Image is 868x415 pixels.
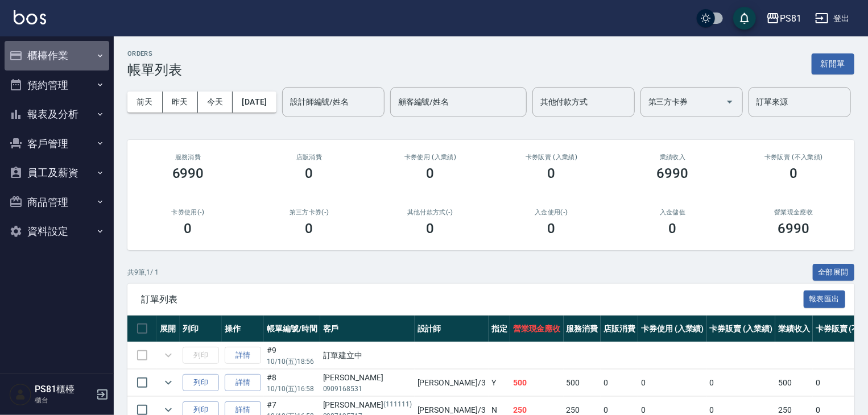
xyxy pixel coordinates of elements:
[172,165,204,181] h3: 6990
[262,209,356,216] h2: 第三方卡券(-)
[778,221,810,236] h3: 6990
[222,316,264,342] th: 操作
[141,153,235,161] h3: 服務消費
[638,316,707,342] th: 卡券使用 (入業績)
[564,370,601,396] td: 500
[141,294,804,305] span: 訂單列表
[811,8,854,29] button: 登出
[747,209,841,216] h2: 營業現金應收
[225,374,261,392] a: 詳情
[180,316,222,342] th: 列印
[184,221,192,236] h3: 0
[626,153,720,161] h2: 業績收入
[35,384,93,395] h5: PS81櫃檯
[141,209,235,216] h2: 卡券使用(-)
[812,58,854,69] a: 新開單
[264,370,320,396] td: #8
[267,384,317,394] p: 10/10 (五) 16:58
[14,10,46,24] img: Logo
[427,221,435,236] h3: 0
[198,92,233,113] button: 今天
[264,316,320,342] th: 帳單編號/時間
[233,92,276,113] button: [DATE]
[489,316,510,342] th: 指定
[127,92,163,113] button: 前天
[9,383,32,406] img: Person
[564,316,601,342] th: 服務消費
[427,165,435,181] h3: 0
[5,99,109,129] button: 報表及分析
[669,221,677,236] h3: 0
[383,209,477,216] h2: 其他付款方式(-)
[707,370,776,396] td: 0
[160,374,177,391] button: expand row
[733,7,756,30] button: save
[707,316,776,342] th: 卡券販賣 (入業績)
[127,62,182,78] h3: 帳單列表
[510,370,564,396] td: 500
[638,370,707,396] td: 0
[747,153,841,161] h2: 卡券販賣 (不入業績)
[780,11,801,26] div: PS81
[721,93,739,111] button: Open
[323,399,412,411] div: [PERSON_NAME]
[601,316,638,342] th: 店販消費
[657,165,689,181] h3: 6990
[415,316,489,342] th: 設計師
[163,92,198,113] button: 昨天
[510,316,564,342] th: 營業現金應收
[601,370,638,396] td: 0
[415,370,489,396] td: [PERSON_NAME] /3
[383,153,477,161] h2: 卡券使用 (入業績)
[804,293,846,304] a: 報表匯出
[790,165,798,181] h3: 0
[548,221,556,236] h3: 0
[804,290,846,308] button: 報表匯出
[157,316,180,342] th: 展開
[548,165,556,181] h3: 0
[775,370,813,396] td: 500
[383,399,412,411] p: (111111)
[775,316,813,342] th: 業績收入
[323,372,412,384] div: [PERSON_NAME]
[305,165,313,181] h3: 0
[5,129,109,159] button: 客戶管理
[323,384,412,394] p: 0909168531
[262,153,356,161] h2: 店販消費
[305,221,313,236] h3: 0
[183,374,219,392] button: 列印
[505,209,598,216] h2: 入金使用(-)
[812,53,854,74] button: 新開單
[5,70,109,100] button: 預約管理
[320,316,415,342] th: 客戶
[35,395,93,405] p: 櫃台
[267,356,317,367] p: 10/10 (五) 18:56
[505,153,598,161] h2: 卡券販賣 (入業績)
[489,370,510,396] td: Y
[626,209,720,216] h2: 入金儲值
[5,158,109,188] button: 員工及薪資
[813,264,855,281] button: 全部展開
[762,7,806,30] button: PS81
[5,188,109,217] button: 商品管理
[5,217,109,246] button: 資料設定
[264,342,320,369] td: #9
[5,41,109,70] button: 櫃檯作業
[127,267,159,277] p: 共 9 筆, 1 / 1
[127,50,182,57] h2: ORDERS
